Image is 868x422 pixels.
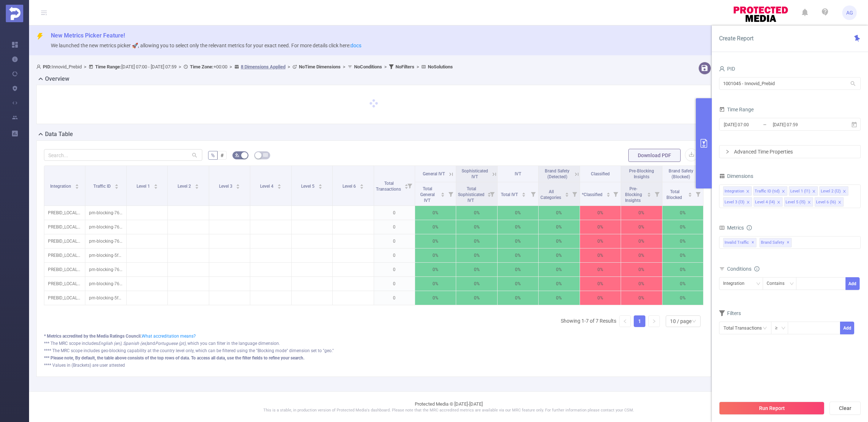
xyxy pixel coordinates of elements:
i: icon: caret-up [522,191,526,194]
p: 0% [539,206,579,220]
li: Level 1 (l1) [789,186,818,196]
span: Level 5 [301,184,316,189]
i: Portuguese (pt) [155,341,186,346]
b: No Filters [396,64,414,69]
div: Level 3 (l3) [725,198,745,207]
i: icon: close [746,190,750,194]
a: 1 [634,316,645,327]
div: Integration [725,187,744,196]
span: Innovid_Prebid [DATE] 07:00 - [DATE] 07:59 +00:00 [36,64,453,69]
i: icon: caret-down [360,186,364,188]
input: Start date [723,120,782,130]
span: Total Transactions [376,181,402,192]
p: 0% [498,277,538,291]
i: icon: close [746,200,750,205]
p: PREBID_LOCAL_CACHE [44,263,85,276]
span: Sophisticated IVT [462,168,488,179]
span: Conditions [727,266,759,272]
p: pm-blocking-76b8c7fd47-bsgw8 [85,234,126,248]
i: icon: table [263,153,268,157]
span: > [285,64,292,69]
p: 0 [374,248,415,262]
b: No Time Dimensions [299,64,341,69]
p: 0% [539,248,579,262]
p: 0% [456,291,497,305]
i: icon: down [781,326,786,331]
b: * Metrics accredited by the Media Ratings Council. [44,334,142,339]
p: 0% [415,277,456,291]
p: 0% [498,206,538,220]
div: Integration [723,278,750,290]
p: 0 [374,291,415,305]
span: Integration [50,184,72,189]
span: Brand Safety [759,238,792,247]
div: Sort [522,191,526,196]
div: Level 6 (l6) [816,198,836,207]
li: Level 6 (l6) [815,197,844,207]
p: 0% [456,248,497,262]
span: Invalid Traffic [723,238,757,247]
span: > [227,64,234,69]
i: icon: caret-up [360,183,364,185]
li: Previous Page [619,315,631,327]
div: *** The MRC scope includes and , which you can filter in the language dimension. [44,340,703,347]
input: Search... [44,149,202,161]
a: docs [350,43,361,48]
i: icon: caret-down [114,186,118,188]
i: icon: caret-down [195,186,199,188]
h2: Overview [45,75,69,83]
u: 8 Dimensions Applied [241,64,285,69]
i: Filter menu [652,182,662,206]
li: Integration [723,186,752,196]
i: icon: caret-down [522,194,526,196]
i: icon: caret-down [441,194,445,196]
p: 0% [662,234,703,248]
span: Classified [591,171,610,176]
p: 0% [621,206,662,220]
i: icon: caret-down [319,186,323,188]
span: Time Range [719,107,754,112]
span: We launched the new metrics picker 🚀, allowing you to select only the relevant metrics for your e... [51,43,361,48]
div: **** Values in (Brackets) are user attested [44,362,703,369]
span: AG [846,5,853,20]
span: Create Report [719,35,754,42]
p: 0% [621,234,662,248]
li: Traffic ID (tid) [753,186,787,196]
p: 0% [580,291,621,305]
li: Next Page [648,315,660,327]
i: icon: caret-up [647,191,651,194]
i: English (en), Spanish (es) [98,341,147,346]
div: Sort [565,191,569,196]
p: 0% [621,263,662,276]
span: IVT [515,171,521,176]
i: icon: user [719,66,725,72]
i: icon: caret-up [114,183,118,185]
p: 0% [580,220,621,234]
span: Level 6 [342,184,357,189]
span: ✕ [751,238,754,247]
p: PREBID_LOCAL_CACHE [44,206,85,220]
p: 0% [415,291,456,305]
b: No Conditions [354,64,382,69]
b: Time Range: [95,64,121,69]
span: % [211,152,215,158]
p: 0% [415,220,456,234]
li: Level 4 (l4) [754,197,783,207]
p: 0% [415,206,456,220]
li: Showing 1-7 of 7 Results [561,315,616,327]
i: icon: user [36,64,43,69]
span: Metrics [719,225,744,231]
p: 0% [415,263,456,276]
i: icon: info-circle [747,225,752,230]
div: Sort [195,183,199,187]
span: Pre-Blocking Insights [625,186,642,203]
p: 0% [621,220,662,234]
div: Sort [441,191,445,196]
p: pm-blocking-76b8c7fd47-gc5v8 [85,263,126,276]
div: Sort [647,191,651,196]
span: PID [719,66,735,72]
img: Protected Media [6,5,23,22]
i: icon: close [812,190,816,194]
p: 0% [662,248,703,262]
p: 0% [415,248,456,262]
